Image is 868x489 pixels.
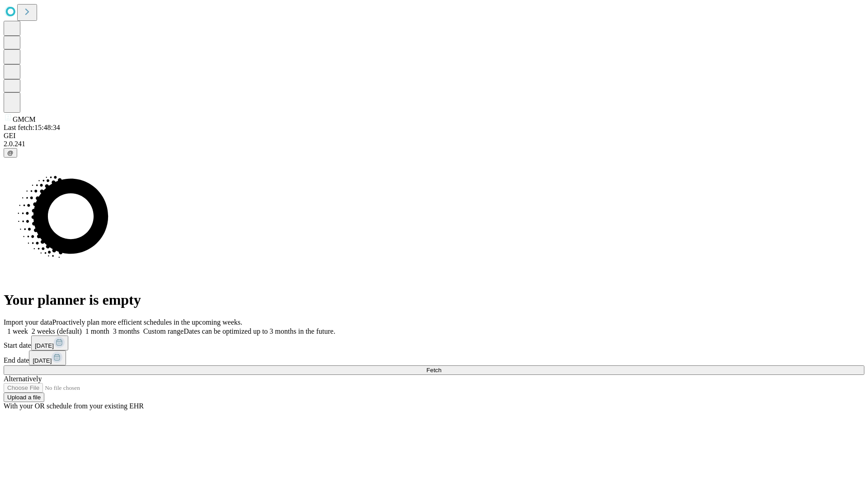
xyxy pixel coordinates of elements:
[4,292,864,308] h1: Your planner is empty
[4,402,144,410] span: With your OR schedule from your existing EHR
[426,367,441,374] span: Fetch
[4,318,52,326] span: Import your data
[4,124,60,131] span: Last fetch: 15:48:34
[35,342,54,349] span: [DATE]
[85,327,109,335] span: 1 month
[4,350,864,365] div: End date
[29,350,66,365] button: [DATE]
[4,140,864,148] div: 2.0.241
[31,336,68,350] button: [DATE]
[4,148,17,158] button: @
[143,327,184,335] span: Custom range
[13,115,36,123] span: GMCM
[32,327,82,335] span: 2 weeks (default)
[7,149,14,156] span: @
[7,327,28,335] span: 1 week
[4,393,44,402] button: Upload a file
[113,327,140,335] span: 3 months
[52,318,242,326] span: Proactively plan more efficient schedules in the upcoming weeks.
[4,375,42,383] span: Alternatively
[4,365,864,375] button: Fetch
[184,327,335,335] span: Dates can be optimized up to 3 months in the future.
[4,132,864,140] div: GEI
[33,357,52,364] span: [DATE]
[4,336,864,350] div: Start date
